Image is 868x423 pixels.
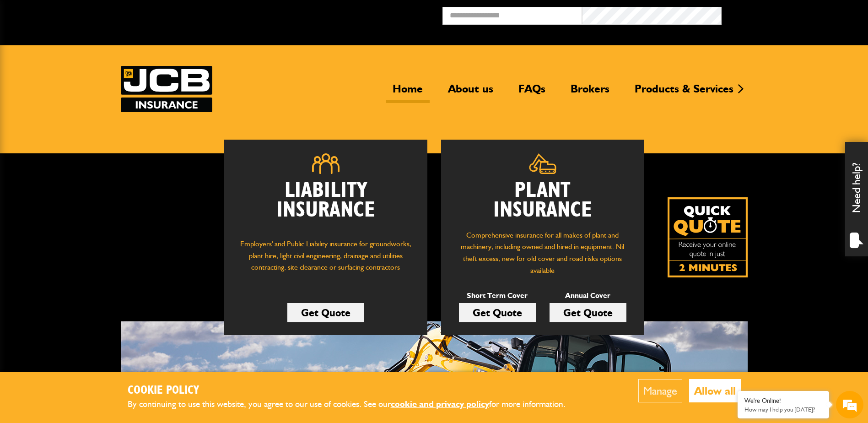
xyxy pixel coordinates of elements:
[238,181,414,229] h2: Liability Insurance
[722,7,861,21] button: Broker Login
[744,406,822,413] p: How may I help you today?
[128,397,581,412] p: By continuing to use this website, you agree to our use of cookies. See our for more information.
[391,399,489,409] a: cookie and privacy policy
[550,303,626,322] a: Get Quote
[128,384,581,398] h2: Cookie Policy
[459,303,536,322] a: Get Quote
[668,197,748,277] a: Get your insurance quote isn just 2-minutes
[121,66,212,112] img: JCB Insurance Services logo
[121,66,212,112] a: JCB Insurance Services
[459,290,536,302] p: Short Term Cover
[564,82,616,103] a: Brokers
[455,181,631,220] h2: Plant Insurance
[845,142,868,256] div: Need help?
[287,303,364,322] a: Get Quote
[628,82,740,103] a: Products & Services
[668,197,748,277] img: Quick Quote
[386,82,430,103] a: Home
[638,379,682,402] button: Manage
[550,290,626,302] p: Annual Cover
[238,238,414,282] p: Employers' and Public Liability insurance for groundworks, plant hire, light civil engineering, d...
[512,82,552,103] a: FAQs
[689,379,741,402] button: Allow all
[744,397,822,405] div: We're Online!
[455,229,631,276] p: Comprehensive insurance for all makes of plant and machinery, including owned and hired in equipm...
[441,82,500,103] a: About us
